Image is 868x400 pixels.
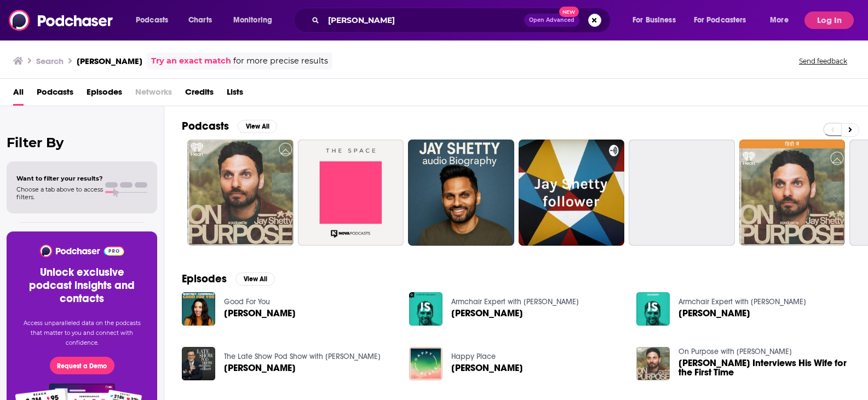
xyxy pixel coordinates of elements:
span: Choose a tab above to access filters. [16,185,103,201]
button: open menu [762,11,802,29]
span: [PERSON_NAME] [224,309,296,318]
div: Search podcasts, credits, & more... [304,8,621,33]
button: open menu [625,11,689,29]
img: Podchaser - Follow, Share and Rate Podcasts [9,10,114,31]
span: [PERSON_NAME] Interviews His Wife for the First Time [679,358,850,377]
a: Try an exact match [151,55,231,67]
button: Request a Demo [50,357,114,374]
img: Jay Shetty Interviews His Wife for the First Time [636,347,670,380]
a: Jay Shetty [224,363,296,373]
button: View All [235,273,275,286]
button: View All [238,120,277,133]
h3: Search [36,56,64,66]
img: Jay Shetty [182,347,215,380]
button: Log In [804,11,854,29]
span: Charts [188,13,212,28]
a: The Late Show Pod Show with Stephen Colbert [224,352,381,361]
span: New [559,7,579,17]
span: [PERSON_NAME] [679,309,750,318]
p: Access unparalleled data on the podcasts that matter to you and connect with confidence. [20,318,144,348]
a: Charts [181,11,219,29]
span: for more precise results [233,55,328,67]
a: Credits [185,83,214,106]
a: PodcastsView All [182,119,277,133]
img: Jay Shetty [182,292,215,326]
span: [PERSON_NAME] [224,363,296,373]
a: Armchair Expert with Dax Shepard [679,297,806,306]
h3: Unlock exclusive podcast insights and contacts [20,266,144,305]
span: [PERSON_NAME] [451,363,523,373]
a: Jay Shetty [451,363,523,373]
a: Podcasts [37,83,73,106]
span: Open Advanced [529,18,574,23]
span: Monitoring [233,13,272,28]
span: More [770,13,789,28]
button: open menu [687,11,762,29]
img: Jay Shetty [636,292,670,326]
a: Armchair Expert with Dax Shepard [451,297,579,306]
a: Episodes [87,83,122,106]
h2: Filter By [7,135,157,150]
h2: Podcasts [182,119,229,133]
a: All [13,83,24,106]
a: Lists [227,83,243,106]
img: Jay Shetty [409,347,442,380]
button: Send feedback [796,56,850,66]
a: Good For You [224,297,270,306]
a: Jay Shetty [451,309,523,318]
span: Want to filter your results? [16,175,103,182]
button: open menu [128,11,182,29]
span: Networks [135,83,172,106]
span: For Business [633,13,676,28]
button: Open AdvancedNew [524,14,579,27]
h3: [PERSON_NAME] [77,56,142,66]
button: open menu [226,11,286,29]
a: EpisodesView All [182,272,275,286]
a: Jay Shetty [224,309,296,318]
span: For Podcasters [694,13,746,28]
span: Podcasts [136,13,168,28]
span: [PERSON_NAME] [451,309,523,318]
a: Jay Shetty Interviews His Wife for the First Time [679,358,850,377]
img: Podchaser - Follow, Share and Rate Podcasts [39,245,125,257]
a: On Purpose with Jay Shetty [679,347,792,356]
img: Jay Shetty [409,292,442,326]
a: Jay Shetty [679,309,750,318]
input: Search podcasts, credits, & more... [324,11,524,29]
a: Happy Place [451,352,496,361]
h2: Episodes [182,272,227,286]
